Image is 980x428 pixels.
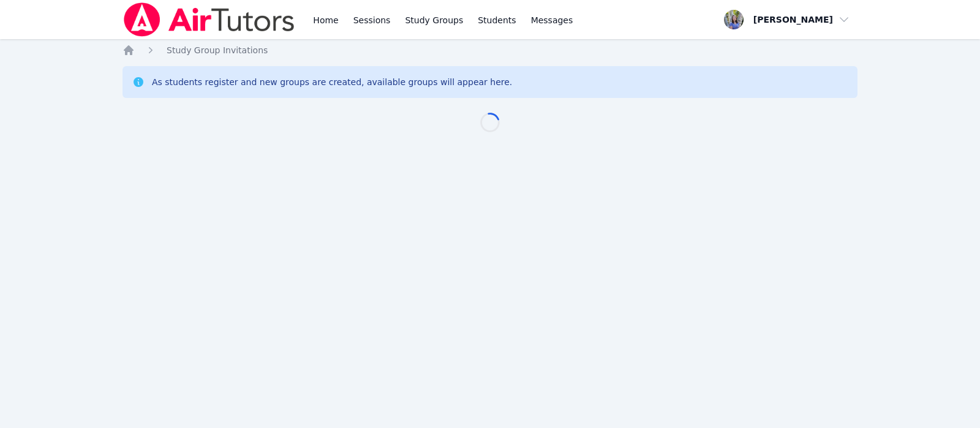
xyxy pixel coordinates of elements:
div: As students register and new groups are created, available groups will appear here. [152,76,512,88]
nav: Breadcrumb [123,44,858,56]
span: Study Group Invitations [167,45,268,55]
img: Air Tutors [123,2,296,37]
a: Study Group Invitations [167,44,268,56]
span: Messages [531,14,573,26]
